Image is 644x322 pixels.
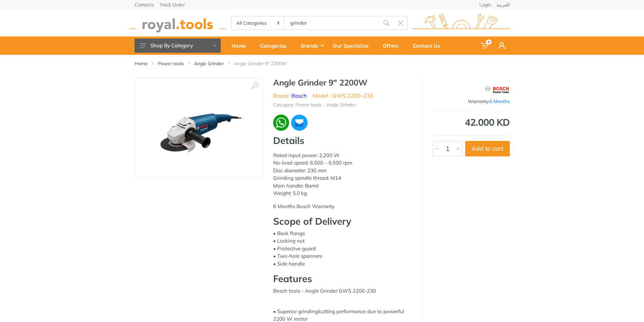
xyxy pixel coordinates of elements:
div: Contact Us [408,39,450,53]
a: Home [227,36,255,55]
div: Categories [255,39,296,53]
a: Power tools [158,60,184,67]
a: Our Specialize [328,36,378,55]
span: 0 [486,40,492,45]
a: Bosch [291,92,307,99]
button: Add to cart [465,141,510,156]
a: العربية [497,2,510,7]
li: Brand : [273,92,307,100]
div: Offers [378,39,408,53]
a: Contacts [135,2,154,7]
a: Offers [378,36,408,55]
img: royal.tools Logo [129,14,226,32]
div: Brands [296,39,328,53]
button: Shop By Category [135,39,221,53]
h3: Details [273,135,412,146]
div: 42.000 KD [433,118,510,127]
a: 0 [476,36,494,55]
h3: Features [273,273,412,284]
div: Our Specialize [328,39,378,53]
span: 6 Months [490,98,510,104]
li: Model : GWS 2200-230 [313,92,373,100]
a: Home [135,60,148,67]
div: Warranty: [433,98,510,105]
h1: Angle Grinder 9" 2200W [273,78,412,88]
img: Royal Tools - Angle Grinder 9 [156,85,241,170]
img: wa.webp [273,115,289,131]
p: Rated input power: 2,200 W No-load speed: 6,500 – 6,500 rpm Disc diameter: 230 mm Grinding spindl... [273,152,412,197]
input: Site search [284,16,379,30]
a: Categories [255,36,296,55]
a: Angle Grinder [194,60,224,67]
nav: breadcrumb [135,60,510,67]
select: Category [232,17,285,29]
p: 6 Months Bosch Warranty [273,203,412,210]
li: Category: Power tools - Angle Grinder [273,101,356,108]
p: Bosch tools - Angle Grinder GWS 2200-230 [273,287,412,295]
a: Login [479,2,491,7]
div: Home [227,39,255,53]
h3: Scope of Delivery [273,216,412,227]
img: royal.tools Logo [413,14,510,32]
a: Contact Us [408,36,450,55]
a: Track Order [160,2,185,7]
li: Angle Grinder 9" 2200W [234,60,297,67]
img: ma.webp [290,114,308,131]
p: • Back flange • Locking nut • Protective guard • Two-hole spanners • Side handle [273,230,412,268]
img: Bosch [484,81,510,98]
